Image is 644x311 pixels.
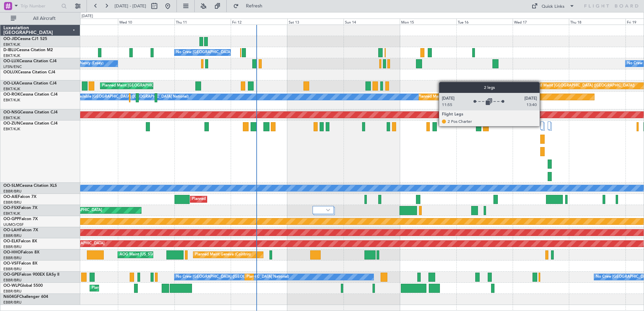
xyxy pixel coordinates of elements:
a: OO-ZUNCessna Citation CJ4 [3,122,58,126]
a: OO-SLMCessna Citation XLS [3,184,57,188]
span: OO-HHO [3,250,21,254]
span: OO-ROK [3,93,20,97]
span: OO-NSG [3,110,20,114]
span: OO-LAH [3,228,20,232]
a: EBKT/KJK [3,211,20,216]
div: Wed 10 [118,19,174,25]
span: OO-GPP [3,217,19,221]
a: EBBR/BRU [3,300,22,305]
input: Trip Number [21,1,59,11]
a: EBBR/BRU [3,289,22,294]
button: All Aircraft [7,13,73,24]
a: OO-WLPGlobal 5500 [3,284,43,288]
a: OO-JIDCessna CJ1 525 [3,37,47,41]
a: OO-LAHFalcon 7X [3,228,38,232]
span: OO-LUX [3,59,19,63]
span: OO-WLP [3,284,20,288]
div: No Crew [GEOGRAPHIC_DATA] ([GEOGRAPHIC_DATA] National) [176,272,289,282]
div: Planned Maint [GEOGRAPHIC_DATA] ([GEOGRAPHIC_DATA] National) [247,272,368,282]
span: N604GF [3,295,19,299]
div: No Crew [GEOGRAPHIC_DATA] ([GEOGRAPHIC_DATA] National) [176,47,289,58]
span: All Aircraft [18,16,71,21]
div: Fri 12 [231,19,287,25]
div: [DATE] [82,13,93,19]
div: Planned Maint [GEOGRAPHIC_DATA] ([GEOGRAPHIC_DATA]) [418,92,524,102]
span: OO-ZUN [3,122,20,126]
span: OO-JID [3,37,18,41]
a: N604GFChallenger 604 [3,295,48,299]
span: D-IBLU [3,48,17,52]
span: OO-LXA [3,81,19,85]
div: Planned Maint [GEOGRAPHIC_DATA] ([GEOGRAPHIC_DATA]) [192,194,298,204]
a: LFSN/ENC [3,64,22,69]
span: Refresh [240,4,268,8]
span: OO-VSF [3,262,19,266]
div: Sun 14 [344,19,400,25]
div: Thu 18 [569,19,625,25]
div: Quick Links [542,3,565,10]
a: EBKT/KJK [3,87,20,92]
div: Mon 15 [400,19,456,25]
div: Sat 13 [287,19,344,25]
a: OO-GPPFalcon 7X [3,217,38,221]
a: OO-GPEFalcon 900EX EASy II [3,273,59,277]
span: OO-GPE [3,273,19,277]
div: Planned Maint Liege [92,283,127,293]
span: OO-ELK [3,239,19,243]
div: Planned Maint [GEOGRAPHIC_DATA] ([GEOGRAPHIC_DATA] National) [102,81,224,91]
span: OOLUX [3,70,18,74]
div: Thu 11 [174,19,231,25]
div: Tue 16 [456,19,513,25]
span: OO-SLM [3,184,20,188]
a: OO-LUXCessna Citation CJ4 [3,59,57,63]
button: Refresh [230,1,270,11]
a: OOLUXCessna Citation CJ4 [3,70,55,74]
a: EBBR/BRU [3,200,22,205]
a: OO-LXACessna Citation CJ4 [3,81,57,85]
img: arrow-gray.svg [326,209,330,211]
span: OO-FSX [3,206,19,210]
a: UUMO/OSF [3,222,24,227]
a: OO-VSFFalcon 8X [3,262,37,266]
span: [DATE] - [DATE] [115,3,146,9]
a: OO-NSGCessna Citation CJ4 [3,110,58,114]
a: OO-ROKCessna Citation CJ4 [3,93,58,97]
a: EBBR/BRU [3,255,22,261]
span: OO-AIE [3,195,18,199]
a: EBBR/BRU [3,278,22,283]
a: D-IBLUCessna Citation M2 [3,48,53,52]
a: OO-ELKFalcon 8X [3,239,37,243]
div: A/C Unavailable [GEOGRAPHIC_DATA] ([GEOGRAPHIC_DATA] National) [63,92,189,102]
a: OO-HHOFalcon 8X [3,250,39,254]
div: Planned Maint Geneva (Cointrin) [195,250,251,260]
div: Tue 9 [62,19,118,25]
div: No Crew Nancy (Essey) [63,59,103,69]
a: EBKT/KJK [3,127,20,132]
a: OO-FSXFalcon 7X [3,206,37,210]
a: EBKT/KJK [3,115,20,120]
div: AOG Maint [US_STATE] ([GEOGRAPHIC_DATA]) [120,250,201,260]
a: EBKT/KJK [3,42,20,47]
div: Planned Maint [GEOGRAPHIC_DATA] ([GEOGRAPHIC_DATA]) [528,81,635,91]
a: EBKT/KJK [3,53,20,58]
button: Quick Links [528,1,578,11]
a: OO-AIEFalcon 7X [3,195,36,199]
div: Wed 17 [513,19,569,25]
a: EBBR/BRU [3,244,22,249]
a: EBBR/BRU [3,189,22,194]
a: EBBR/BRU [3,267,22,272]
a: EBBR/BRU [3,233,22,238]
a: EBKT/KJK [3,98,20,103]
